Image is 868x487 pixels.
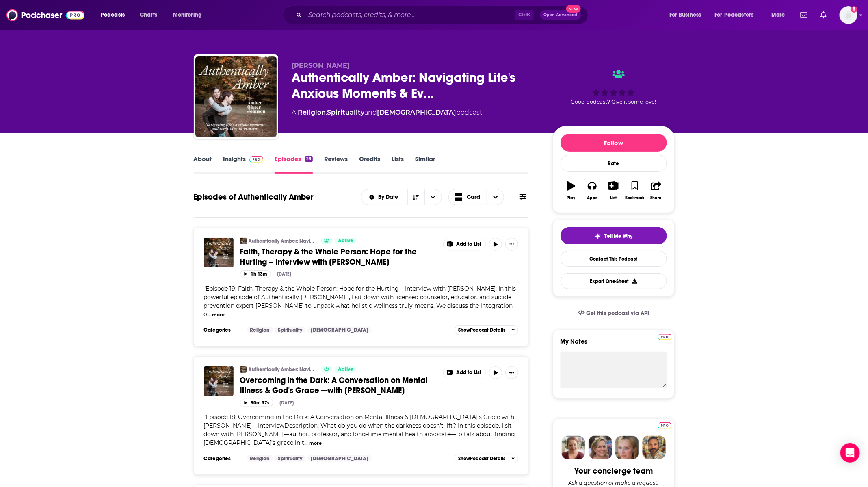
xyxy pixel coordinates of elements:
[247,327,273,333] a: Religion
[840,6,857,24] img: User Profile
[797,8,811,22] a: Show notifications dropdown
[324,155,348,174] a: Reviews
[586,310,649,317] span: Get this podcast via API
[567,196,575,200] div: Play
[595,233,601,239] img: tell me why sparkle
[658,333,672,340] a: Pro website
[505,238,518,251] button: Show More Button
[195,56,277,137] a: Authentically Amber: Navigating Life's Anxious Moments & Everything In-Between
[392,155,404,174] a: Lists
[415,155,435,174] a: Similar
[624,176,645,205] button: Bookmark
[378,194,401,200] span: By Date
[194,155,212,174] a: About
[840,6,857,24] span: Logged in as ZoeJethani
[240,270,271,278] button: 1h 13m
[444,238,486,251] button: Show More Button
[240,399,273,407] button: 50m 37s
[140,9,157,21] span: Charts
[359,155,380,174] a: Credits
[766,9,795,22] button: open menu
[305,156,312,162] div: 29
[505,366,518,379] button: Show More Button
[467,194,480,200] span: Card
[566,5,581,13] span: New
[338,365,353,374] span: Active
[377,109,457,116] a: [DEMOGRAPHIC_DATA]
[771,9,785,21] span: More
[204,238,234,267] img: Faith, Therapy & the Whole Person: Hope for the Hurting – Interview with Laura Lewis
[277,271,292,277] div: [DATE]
[95,9,135,22] button: open menu
[625,196,644,200] div: Bookmark
[101,9,125,21] span: Podcasts
[208,311,211,318] span: ...
[204,366,234,396] img: Overcoming in the Dark: A Conversation on Mental Illness & God's Grace —with Dr. Terry Powell
[561,337,667,352] label: My Notes
[247,455,273,462] a: Religion
[455,325,519,335] button: ShowPodcast Details
[710,9,766,22] button: open menu
[664,9,712,22] button: open menu
[361,189,442,205] h2: Choose List sort
[326,109,327,116] span: ,
[290,6,596,24] div: Search podcasts, credits, & more...
[444,366,486,379] button: Show More Button
[240,247,437,267] a: Faith, Therapy & the Whole Person: Hope for the Hurting – Interview with [PERSON_NAME]
[458,456,505,461] span: Show Podcast Details
[540,10,581,20] button: Open AdvancedNew
[658,422,672,429] img: Podchaser Pro
[240,247,417,267] span: Faith, Therapy & the Whole Person: Hope for the Hurting – Interview with [PERSON_NAME]
[448,189,504,205] button: Choose View
[240,238,247,244] img: Authentically Amber: Navigating Life's Anxious Moments & Everything In-Between
[544,13,578,17] span: Open Advanced
[589,436,612,459] img: Barbara Profile
[204,285,516,318] span: "
[587,196,597,200] div: Apps
[571,99,656,105] span: Good podcast? Give it some love!
[582,176,603,205] button: Apps
[645,176,667,205] button: Share
[292,108,483,117] div: A podcast
[305,439,308,446] span: ...
[223,155,264,174] a: InsightsPodchaser Pro
[455,454,519,463] button: ShowPodcast Details
[338,237,353,245] span: Active
[571,303,656,323] a: Get this podcast via API
[658,334,672,340] img: Podchaser Pro
[167,9,212,22] button: open menu
[424,189,442,205] button: open menu
[249,366,316,373] a: Authentically Amber: Navigating Life's Anxious Moments & Everything In-Between
[840,6,857,24] button: Show profile menu
[335,366,357,373] a: Active
[561,251,667,267] a: Contact This Podcast
[365,109,377,116] span: and
[561,176,582,205] button: Play
[515,10,534,20] span: Ctrl K
[204,285,516,318] span: Episode 19: Faith, Therapy & the Whole Person: Hope for the Hurting – Interview with [PERSON_NAME...
[275,455,305,462] a: Spirituality
[561,273,667,289] button: Export One-Sheet
[615,436,639,459] img: Jules Profile
[280,400,294,406] div: [DATE]
[361,194,407,200] button: open menu
[240,366,247,373] a: Authentically Amber: Navigating Life's Anxious Moments & Everything In-Between
[204,413,515,446] span: Episode 18: Overcoming in the Dark: A Conversation on Mental Illness & [DEMOGRAPHIC_DATA]’s Grace...
[561,155,667,172] div: Rate
[851,6,857,13] svg: Add a profile image
[457,370,482,376] span: Add to List
[298,109,326,116] a: Religion
[840,443,860,463] div: Open Intercom Messenger
[457,241,482,247] span: Add to List
[335,238,357,244] a: Active
[553,62,675,112] div: Good podcast? Give it some love!
[305,9,515,22] input: Search podcasts, credits, & more...
[6,7,84,23] a: Podchaser - Follow, Share and Rate Podcasts
[134,9,162,22] a: Charts
[173,9,202,21] span: Monitoring
[642,436,666,459] img: Jon Profile
[240,375,437,396] a: Overcoming in the Dark: A Conversation on Mental Illness & God's Grace —with [PERSON_NAME]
